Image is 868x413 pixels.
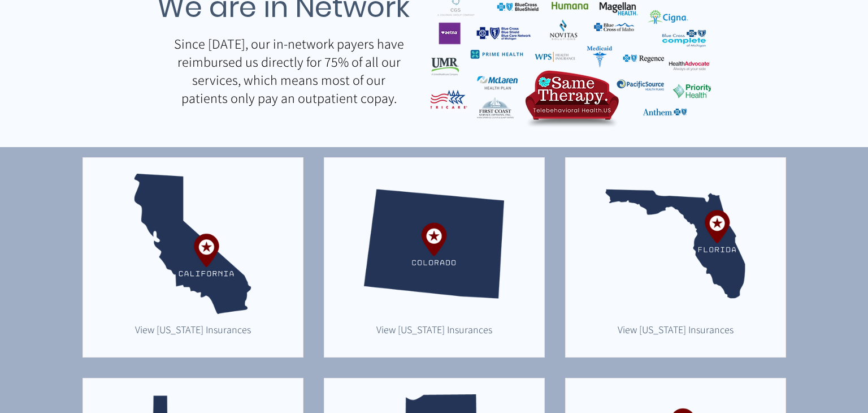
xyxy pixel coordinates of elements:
span: View [US_STATE] Insurances [618,323,734,336]
span: View [US_STATE] Insurances [135,323,251,336]
a: View Colorado Insurances [370,321,498,338]
a: View California Insurances [129,321,257,338]
img: TelebehavioralHealth.US Placeholder [364,174,504,314]
a: View Florida Insurances [611,321,740,338]
span: View [US_STATE] Insurances [376,323,492,336]
img: TelebehavioralHealth.US Placeholder [123,174,263,314]
p: Since [DATE], our in-network payers have reimbursed us directly for 75% of all our services, whic... [172,35,406,107]
img: TelebehavioralHealth.US Placeholder [605,174,745,314]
